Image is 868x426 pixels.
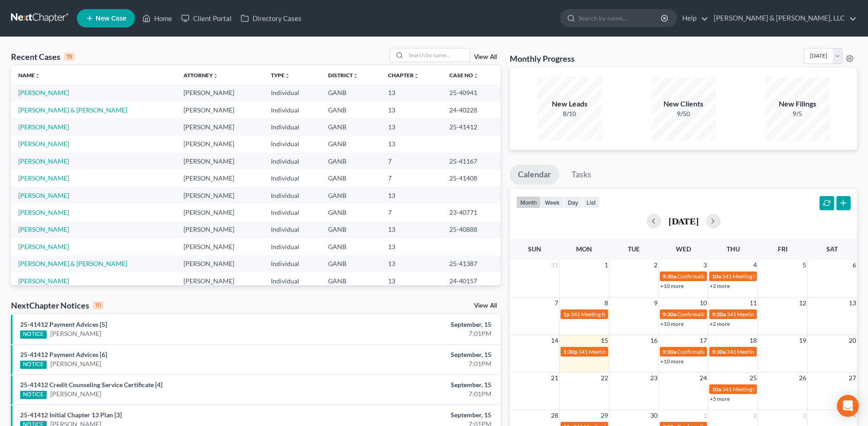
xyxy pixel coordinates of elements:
[442,221,501,238] td: 25-40888
[778,245,787,253] span: Fri
[321,136,381,153] td: GANB
[660,320,684,327] a: +10 more
[516,196,541,208] button: month
[550,410,559,421] span: 28
[798,298,807,309] span: 12
[752,260,758,271] span: 4
[138,10,177,27] a: Home
[321,238,381,255] td: GANB
[18,260,127,267] a: [PERSON_NAME] & [PERSON_NAME]
[578,348,661,355] span: 341 Meeting for [PERSON_NAME]
[18,106,127,114] a: [PERSON_NAME] & [PERSON_NAME]
[414,73,419,79] i: unfold_more
[381,170,442,186] td: 7
[802,410,807,421] span: 3
[18,225,69,233] a: [PERSON_NAME]
[710,395,730,402] a: +5 more
[510,53,575,64] h3: Monthly Progress
[18,208,69,216] a: [PERSON_NAME]
[710,320,730,327] a: +2 more
[442,170,501,186] td: 25-41408
[571,311,653,318] span: 341 Meeting for [PERSON_NAME]
[676,245,691,253] span: Wed
[727,245,740,253] span: Thu
[340,389,491,399] div: 7:01PM
[406,48,470,62] input: Search by name...
[20,361,47,369] div: NOTICE
[340,329,491,338] div: 7:01PM
[11,51,75,62] div: Recent Cases
[576,245,592,253] span: Mon
[848,335,857,346] span: 20
[442,204,501,221] td: 23-40771
[64,53,75,61] div: 15
[600,410,609,421] span: 29
[321,272,381,289] td: GANB
[653,298,658,309] span: 9
[798,373,807,383] span: 26
[381,153,442,170] td: 7
[20,320,107,328] a: 25-41412 Payment Advices [5]
[50,359,101,368] a: [PERSON_NAME]
[321,118,381,135] td: GANB
[563,348,577,355] span: 1:30p
[381,272,442,289] td: 13
[712,348,726,355] span: 9:30a
[474,54,497,60] a: View All
[321,84,381,101] td: GANB
[837,395,859,417] div: Open Intercom Messenger
[20,411,122,419] a: 25-41412 Initial Chapter 13 Plan [3]
[852,260,857,271] span: 6
[442,118,501,135] td: 25-41412
[264,272,321,289] td: Individual
[176,101,264,118] td: [PERSON_NAME]
[381,187,442,204] td: 13
[20,381,162,389] a: 25-41412 Credit Counseling Service Certificate [4]
[798,335,807,346] span: 19
[541,196,564,208] button: week
[550,335,559,346] span: 14
[848,373,857,383] span: 27
[678,10,708,27] a: Help
[660,282,684,289] a: +10 more
[722,273,853,280] span: 341 Meeting for [PERSON_NAME] & [PERSON_NAME]
[381,101,442,118] td: 13
[442,153,501,170] td: 25-41167
[93,301,103,309] div: 10
[564,196,582,208] button: day
[712,386,721,393] span: 10a
[653,260,658,271] span: 2
[381,118,442,135] td: 13
[677,273,782,280] span: Confirmation Hearing for [PERSON_NAME]
[663,273,676,280] span: 9:30a
[321,170,381,186] td: GANB
[264,118,321,135] td: Individual
[176,118,264,135] td: [PERSON_NAME]
[442,256,501,272] td: 25-41387
[722,386,804,393] span: 341 Meeting for [PERSON_NAME]
[663,311,676,318] span: 9:30a
[528,245,541,253] span: Sun
[381,221,442,238] td: 13
[600,373,609,383] span: 22
[388,72,419,79] a: Chapterunfold_more
[550,260,559,271] span: 31
[213,73,218,79] i: unfold_more
[550,373,559,383] span: 21
[340,410,491,420] div: September, 15
[50,329,101,338] a: [PERSON_NAME]
[663,348,676,355] span: 9:30a
[176,84,264,101] td: [PERSON_NAME]
[578,10,662,27] input: Search by name...
[20,330,47,339] div: NOTICE
[669,216,699,226] h2: [DATE]
[604,260,609,271] span: 1
[712,311,726,318] span: 9:30a
[554,298,559,309] span: 7
[449,72,479,79] a: Case Nounfold_more
[802,260,807,271] span: 5
[381,204,442,221] td: 7
[18,72,40,79] a: Nameunfold_more
[264,136,321,153] td: Individual
[752,410,758,421] span: 2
